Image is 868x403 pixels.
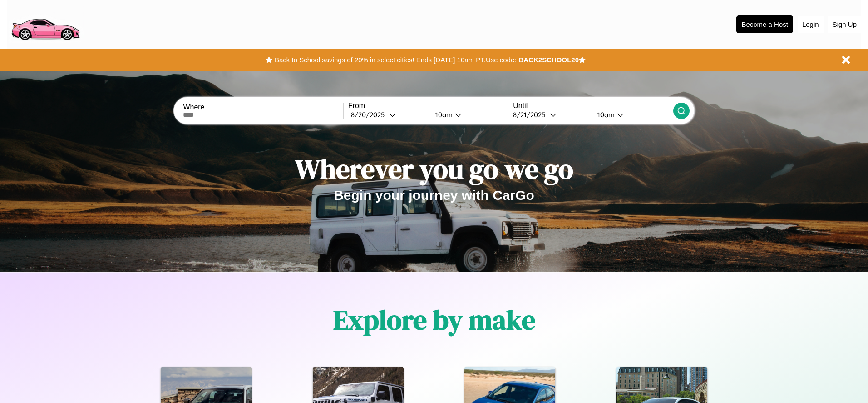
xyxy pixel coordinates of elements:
button: Become a Host [736,15,793,33]
h1: Explore by make [333,301,535,338]
div: 10am [593,110,617,119]
button: 10am [590,110,673,119]
div: 8 / 21 / 2025 [513,110,550,119]
img: logo [7,5,84,43]
div: 10am [431,110,455,119]
label: Where [183,103,343,111]
div: 8 / 20 / 2025 [351,110,389,119]
b: BACK2SCHOOL20 [518,56,579,64]
button: 10am [428,110,508,119]
button: 8/20/2025 [348,110,428,119]
button: Back to School savings of 20% in select cities! Ends [DATE] 10am PT.Use code: [272,54,518,66]
label: From [348,102,508,110]
button: Sign Up [828,16,861,33]
label: Until [513,102,673,110]
button: Login [798,16,824,33]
